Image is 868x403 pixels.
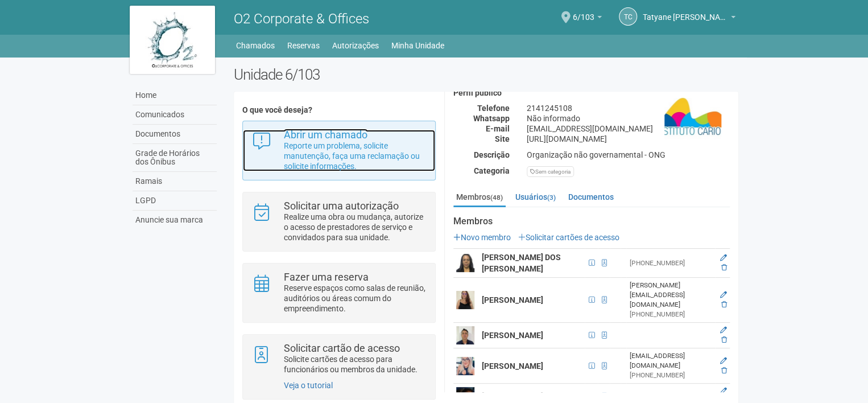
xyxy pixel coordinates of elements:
div: Organização não governamental - ONG [518,150,738,160]
strong: E-mail [486,124,510,133]
p: Realize uma obra ou mudança, autorize o acesso de prestadores de serviço e convidados para sua un... [284,212,427,242]
a: Excluir membro [721,336,727,344]
a: Excluir membro [721,264,727,272]
a: Reservas [287,38,320,54]
span: O2 Corporate & Offices [234,11,369,27]
a: Autorizações [332,38,379,54]
strong: [PERSON_NAME] [482,331,543,340]
a: Novo membro [453,233,511,242]
strong: Membros [453,216,730,227]
h4: Perfil público [453,89,730,97]
a: Editar membro [720,357,727,365]
a: Documentos [133,125,217,144]
a: 6/103 [573,14,602,23]
div: 2141245108 [518,103,738,113]
h4: O que você deseja? [242,106,435,114]
div: Sem categoria [527,166,574,177]
strong: [PERSON_NAME] [482,295,543,305]
div: [EMAIL_ADDRESS][DOMAIN_NAME] [629,351,712,371]
a: Ramais [133,172,217,191]
strong: Fazer uma reserva [284,271,369,283]
strong: Categoria [474,166,510,175]
a: Editar membro [720,326,727,334]
a: Solicitar cartões de acesso [518,233,619,242]
div: [PHONE_NUMBER] [629,310,712,319]
p: Solicite cartões de acesso para funcionários ou membros da unidade. [284,354,427,375]
a: Excluir membro [721,367,727,375]
strong: [PERSON_NAME] DOS [PERSON_NAME] [482,253,561,273]
h2: Unidade 6/103 [234,66,738,83]
a: TC [619,7,637,26]
img: user.png [456,357,474,375]
a: Abrir um chamado Reporte um problema, solicite manutenção, faça uma reclamação ou solicite inform... [251,130,426,171]
div: Não informado [518,113,738,124]
a: Anuncie sua marca [133,211,217,229]
strong: Abrir um chamado [284,129,367,141]
p: Reserve espaços como salas de reunião, auditórios ou áreas comum do empreendimento. [284,283,427,314]
img: logo.jpg [130,6,215,74]
a: LGPD [133,191,217,211]
div: [PERSON_NAME][EMAIL_ADDRESS][DOMAIN_NAME] [629,281,712,310]
small: (3) [547,194,556,201]
div: [PHONE_NUMBER] [629,371,712,380]
a: Tatyane [PERSON_NAME] [PERSON_NAME] [643,14,735,23]
a: Minha Unidade [391,38,444,54]
div: [EMAIL_ADDRESS][DOMAIN_NAME] [518,124,738,134]
img: user.png [456,254,474,272]
strong: Descrição [474,150,510,159]
a: Excluir membro [721,301,727,309]
strong: [PERSON_NAME] [482,361,543,371]
a: Editar membro [720,254,727,262]
a: Fazer uma reserva Reserve espaços como salas de reunião, auditórios ou áreas comum do empreendime... [251,272,426,314]
strong: [PERSON_NAME] [482,392,543,401]
a: Editar membro [720,387,727,395]
a: Solicitar cartão de acesso Solicite cartões de acesso para funcionários ou membros da unidade. [251,343,426,375]
a: Comunicados [133,105,217,125]
small: (48) [490,194,503,201]
a: Grade de Horários dos Ônibus [133,144,217,172]
a: Documentos [565,188,617,205]
a: Chamados [236,38,275,54]
img: user.png [456,326,474,344]
a: Veja o tutorial [284,381,333,390]
a: Membros(48) [453,188,506,207]
span: 6/103 [573,2,594,22]
strong: Solicitar cartão de acesso [284,342,400,354]
strong: Whatsapp [473,114,510,123]
div: [URL][DOMAIN_NAME] [518,134,738,144]
a: Editar membro [720,291,727,299]
strong: Solicitar uma autorização [284,200,399,212]
img: user.png [456,291,474,309]
div: [PHONE_NUMBER] [629,258,712,268]
a: Solicitar uma autorização Realize uma obra ou mudança, autorize o acesso de prestadores de serviç... [251,201,426,242]
strong: Site [495,134,510,143]
strong: Telefone [477,104,510,113]
a: Home [133,86,217,105]
span: Tatyane Cristina Rocha Felipe [643,2,728,22]
p: Reporte um problema, solicite manutenção, faça uma reclamação ou solicite informações. [284,141,427,171]
a: Usuários(3) [512,188,559,205]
